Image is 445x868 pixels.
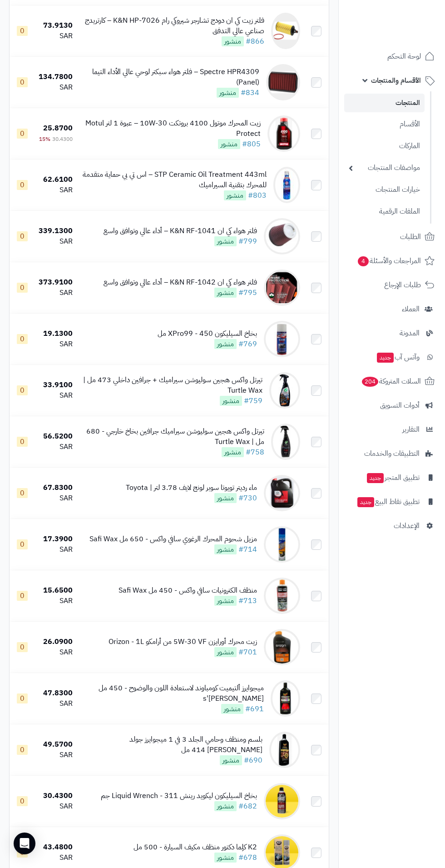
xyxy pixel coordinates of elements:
[222,447,244,457] span: منشور
[221,704,243,714] span: منشور
[377,353,394,363] span: جديد
[358,256,369,266] span: 4
[17,385,28,395] span: 0
[264,526,300,563] img: مزيل شحوم المحرك الرغوي سافي واكس - 650 مل Safi Wax
[376,351,420,364] span: وآتس آب
[383,25,436,45] img: logo-2.png
[80,15,264,36] div: فلتر زيت كي ان دودج تشارجر شيروكي رام K&N HP‑7026 – كارتريدج صناعي عالي التدفق
[264,578,300,614] img: منظف الكترونيات سافي واكس - 450 مل Safi Wax
[344,370,440,392] a: السلات المتروكة204
[380,399,420,412] span: أدوات التسويق
[241,87,259,98] a: #834
[271,680,300,717] img: ميجوايرز ألتيميت كومباوند لاستعادة اللون والوضوح - 450 مل Meguiar's
[248,190,267,201] a: #803
[357,497,374,507] span: جديد
[39,431,73,442] div: 56.5200
[89,534,257,544] div: مزيل شحوم المحرك الرغوي سافي واكس - 650 مل Safi Wax
[80,426,264,447] div: تيرتل واكس هجين سوليوشن سيراميك جرافين بخاخ خارجي - 680 مل | Turtle Wax
[384,279,421,291] span: طلبات الإرجاع
[39,739,73,750] div: 49.5700
[39,483,73,493] div: 67.8300
[344,202,425,221] a: الملفات الرقمية
[39,853,73,863] div: SAR
[222,36,244,46] span: منشور
[17,129,28,139] span: 0
[366,471,420,484] span: تطبيق المتجر
[39,20,73,31] div: 73.9130
[244,395,262,406] a: #759
[238,647,257,658] a: #701
[344,394,440,416] a: أدوات التسويق
[394,519,420,532] span: الإعدادات
[80,734,262,755] div: بلسم ومنظف وحامي الجلد 3 في 1 ميجوايرز جولد [PERSON_NAME] 414 مل
[80,118,261,139] div: زيت المحرك موتول 4100 بروتكت 10W-30 – عبوة 1 لتر Motul Protect
[218,139,240,149] span: منشور
[344,322,440,344] a: المدونة
[39,750,73,760] div: SAR
[344,45,440,67] a: لوحة التحكم
[238,544,257,555] a: #714
[17,283,28,293] span: 0
[39,82,73,93] div: SAR
[214,801,237,811] span: منشور
[246,36,264,47] a: #866
[269,372,300,409] img: تيرتل واكس هجين سوليوشن سيراميك + جرافين داخلي 473 مل | Turtle Wax
[39,175,73,185] div: 62.6100
[264,269,300,306] img: فلتر هواء كي ان K&N RF-1042 – أداء عالي وتوافق واسع
[217,88,239,98] span: منشور
[264,783,300,819] img: بخاخ السيليكون ليكويد رينش Liquid Wrench - 311 جم
[17,693,28,703] span: 0
[344,226,440,248] a: الطلبات
[245,703,264,714] a: #691
[273,167,300,203] img: STP Ceramic Oil Treatment 443ml – اس تي بي حماية متقدمة للمحرك بتقنية السيراميك
[400,230,421,243] span: الطلبات
[17,488,28,498] span: 0
[39,493,73,504] div: SAR
[220,396,242,406] span: منشور
[367,473,384,483] span: جديد
[269,732,300,768] img: بلسم ومنظف وحامي الجلد 3 في 1 ميجوايرز جولد كلاس Meguiar's 414 مل
[357,254,421,267] span: المراجعات والأسئلة
[39,688,73,698] div: 47.8300
[271,13,300,49] img: فلتر زيت كي ان دودج تشارجر شيروكي رام K&N HP‑7026 – كارتريدج صناعي عالي التدفق
[39,288,73,298] div: SAR
[43,123,73,134] span: 25.8700
[39,791,73,801] div: 30.4300
[214,288,237,298] span: منشور
[344,274,440,296] a: طلبات الإرجاع
[17,77,28,87] span: 0
[344,298,440,320] a: العملاء
[17,334,28,344] span: 0
[80,67,259,88] div: Spectre HPR4309 – فلتر هواء سبكتر لوحي عالي الأداء التيما (Panel)
[344,250,440,272] a: المراجعات والأسئلة4
[17,539,28,549] span: 0
[344,515,440,537] a: الإعدادات
[109,637,257,647] div: زيت محرك أورايزن 5W-30 VF من أرامكو Orizon - 1L
[246,447,264,458] a: #758
[214,647,237,657] span: منشور
[402,303,420,315] span: العملاء
[80,170,267,190] div: STP Ceramic Oil Treatment 443ml – اس تي بي حماية متقدمة للمحرك بتقنية السيراميك
[238,493,257,504] a: #730
[362,377,378,387] span: 204
[39,585,73,596] div: 15.6500
[39,698,73,709] div: SAR
[214,596,237,606] span: منشور
[214,493,237,503] span: منشور
[344,115,425,134] a: الأقسام
[39,185,73,195] div: SAR
[224,190,246,200] span: منشور
[39,339,73,349] div: SAR
[238,595,257,606] a: #713
[220,755,242,765] span: منشور
[39,329,73,339] div: 19.1300
[271,424,300,460] img: تيرتل واكس هجين سوليوشن سيراميك جرافين بخاخ خارجي - 680 مل | Turtle Wax
[361,375,421,388] span: السلات المتروكة
[214,853,237,863] span: منشور
[344,491,440,513] a: تطبيق نقاط البيعجديد
[17,26,28,36] span: 0
[400,327,420,339] span: المدونة
[371,74,421,87] span: الأقسام والمنتجات
[344,180,425,200] a: خيارات المنتجات
[39,842,73,853] div: 43.4800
